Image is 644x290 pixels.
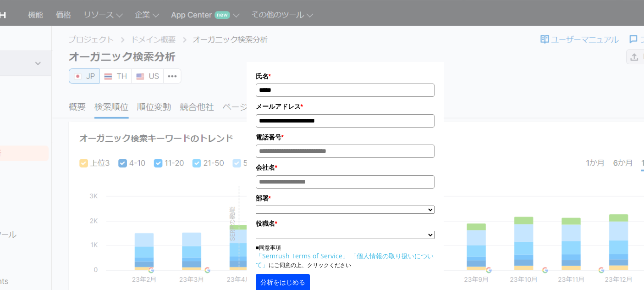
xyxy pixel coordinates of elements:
[256,101,435,112] label: メールアドレス
[256,251,349,260] a: 「Semrush Terms of Service」
[256,251,434,269] a: 「個人情報の取り扱いについて」
[256,193,435,203] label: 部署
[256,162,435,173] label: 会社名
[256,244,435,269] p: ■同意事項 にご同意の上、クリックください
[256,71,435,81] label: 氏名
[256,218,435,229] label: 役職名
[256,132,435,142] label: 電話番号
